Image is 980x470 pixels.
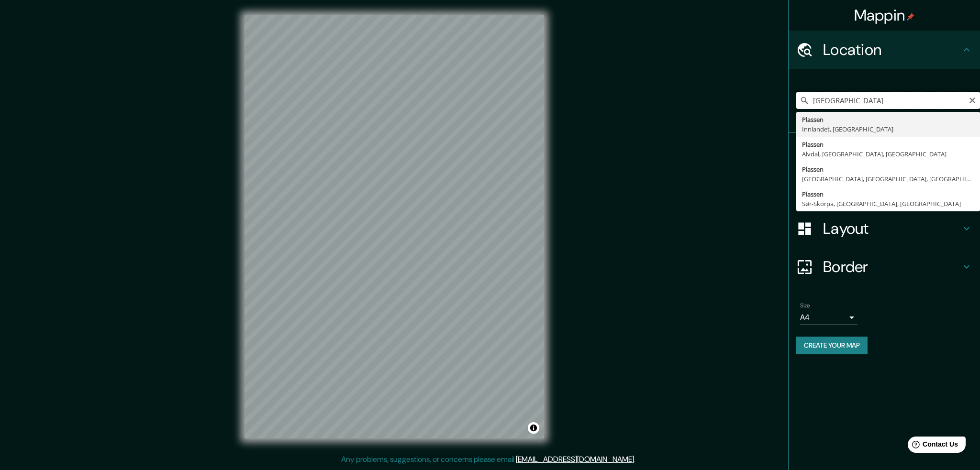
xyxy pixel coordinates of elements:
canvas: Map [245,15,544,438]
div: Layout [789,209,980,248]
div: A4 [800,310,857,325]
button: Clear [969,95,976,104]
div: Plassen [802,140,974,149]
input: Pick your city or area [796,92,980,109]
div: Plassen [802,189,974,199]
div: Plassen [802,164,974,174]
iframe: Help widget launcher [895,433,969,459]
div: [GEOGRAPHIC_DATA], [GEOGRAPHIC_DATA], [GEOGRAPHIC_DATA] [802,174,974,184]
h4: Layout [823,219,961,238]
div: Innlandet, [GEOGRAPHIC_DATA] [802,124,974,134]
p: Any problems, suggestions, or concerns please email . [341,454,635,465]
label: Size [800,302,810,310]
div: Plassen [802,115,974,124]
div: Pins [789,133,980,171]
button: Create your map [796,337,868,354]
div: . [635,454,637,465]
div: Border [789,248,980,286]
a: [EMAIL_ADDRESS][DOMAIN_NAME] [516,454,634,464]
div: . [637,454,639,465]
img: pin-icon.png [907,13,914,21]
div: Alvdal, [GEOGRAPHIC_DATA], [GEOGRAPHIC_DATA] [802,149,974,159]
h4: Border [823,257,961,276]
div: Sør-Skorpa, [GEOGRAPHIC_DATA], [GEOGRAPHIC_DATA] [802,199,974,208]
button: Toggle attribution [528,422,539,434]
div: Style [789,171,980,209]
div: Location [789,31,980,69]
h4: Location [823,40,961,59]
h4: Mappin [854,6,915,25]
